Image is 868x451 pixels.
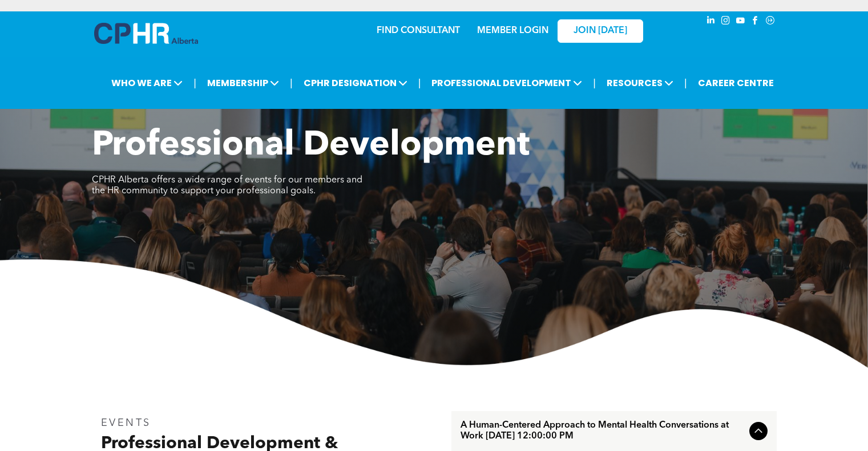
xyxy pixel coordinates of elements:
span: JOIN [DATE] [574,26,627,36]
span: CPHR DESIGNATION [300,72,411,94]
a: linkedin [705,14,717,30]
span: EVENTS [101,418,152,428]
span: CPHR Alberta offers a wide range of events for our members and the HR community to support your p... [92,176,362,196]
span: PROFESSIONAL DEVELOPMENT [428,72,586,94]
a: Social network [764,14,777,30]
li: | [593,71,596,95]
a: MEMBER LOGIN [477,26,548,35]
li: | [684,71,687,95]
li: | [290,71,293,95]
img: A blue and white logo for cp alberta [94,23,198,44]
li: | [193,71,196,95]
a: instagram [720,14,732,30]
span: A Human-Centered Approach to Mental Health Conversations at Work [DATE] 12:00:00 PM [461,420,745,442]
span: Professional Development [92,129,530,163]
a: JOIN [DATE] [558,19,643,43]
span: MEMBERSHIP [204,72,282,94]
span: WHO WE ARE [108,72,186,94]
a: facebook [749,14,762,30]
a: youtube [734,14,747,30]
a: CAREER CENTRE [695,72,777,94]
li: | [418,71,421,95]
span: RESOURCES [603,72,677,94]
a: FIND CONSULTANT [377,26,460,35]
